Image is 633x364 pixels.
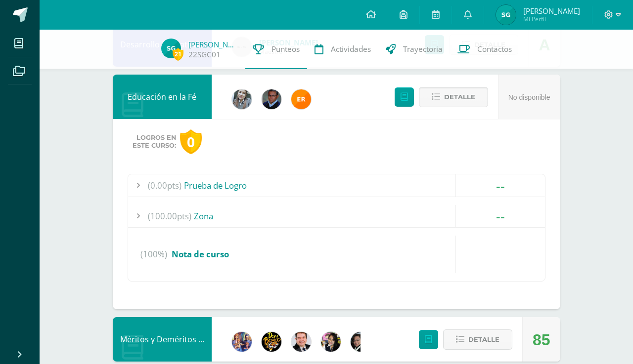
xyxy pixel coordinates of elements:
img: 7bd163c6daa573cac875167af135d202.png [351,332,370,352]
span: 21 [173,48,183,60]
div: 0 [180,129,202,155]
span: (100%) [140,236,167,273]
span: No disponible [508,93,550,101]
a: Punteos [245,30,307,69]
a: Trayectoria [378,30,450,69]
span: (100.00pts) [148,205,191,227]
a: 22SGC01 [188,49,221,60]
span: (0.00pts) [148,174,181,197]
a: Actividades [307,30,378,69]
img: 57933e79c0f622885edf5cfea874362b.png [291,332,311,352]
span: Detalle [468,330,499,349]
img: cba4c69ace659ae4cf02a5761d9a2473.png [232,89,252,109]
span: -- [496,207,505,225]
span: Actividades [331,44,371,54]
span: Nota de curso [172,248,229,260]
img: 282f7266d1216b456af8b3d5ef4bcc50.png [321,332,341,352]
div: Méritos y Deméritos 2do. Primaria ¨A¨ [113,317,212,362]
span: Mi Perfil [523,15,580,23]
span: Logros en este curso: [133,134,176,150]
span: Contactos [477,44,512,54]
img: 890e40971ad6f46e050b48f7f5834b7c.png [291,89,311,109]
span: Punteos [271,44,300,54]
img: edf210aafcfe2101759cb60a102781dc.png [496,5,516,25]
img: 9adf4abd3343e67a6939aa44e99abb31.png [262,89,281,109]
div: Educación en la Fé [113,75,212,119]
a: [PERSON_NAME] [188,40,238,49]
button: Detalle [419,87,488,107]
div: Prueba de Logro [128,174,545,197]
img: edf210aafcfe2101759cb60a102781dc.png [161,39,181,58]
span: [PERSON_NAME] [523,6,580,16]
a: Contactos [450,30,519,69]
span: -- [496,176,505,195]
span: Detalle [444,88,475,106]
div: Zona [128,205,545,227]
div: 85 [533,318,550,362]
img: eda3c0d1caa5ac1a520cf0290d7c6ae4.png [262,332,281,352]
button: Detalle [443,329,512,350]
span: Trayectoria [403,44,443,54]
img: 3f4c0a665c62760dc8d25f6423ebedea.png [232,332,252,352]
